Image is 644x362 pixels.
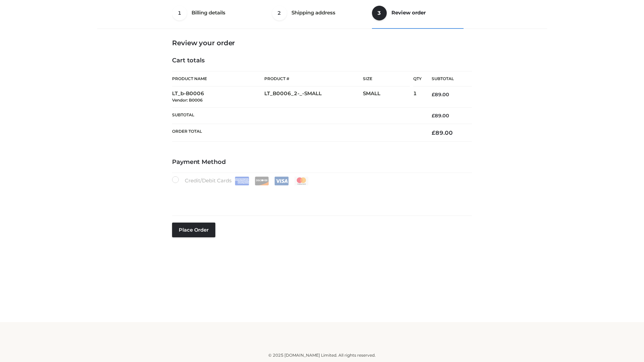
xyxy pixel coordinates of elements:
th: Qty [413,71,422,86]
td: SMALL [363,86,413,108]
bdi: 89.00 [432,113,449,119]
th: Subtotal [172,107,422,124]
label: Credit/Debit Cards [172,176,309,185]
th: Product Name [172,71,264,86]
th: Subtotal [422,71,472,86]
span: £ [432,113,435,119]
td: 1 [413,86,422,108]
button: Place order [172,223,215,237]
small: Vendor: B0006 [172,98,203,103]
th: Size [363,71,410,86]
h4: Payment Method [172,159,472,166]
th: Product # [264,71,363,86]
h4: Cart totals [172,57,472,64]
td: LT_b-B0006 [172,86,264,108]
h3: Review your order [172,39,472,47]
img: Discover [255,177,269,185]
th: Order Total [172,124,422,142]
div: © 2025 [DOMAIN_NAME] Limited. All rights reserved. [100,352,544,359]
span: £ [432,92,435,98]
img: Mastercard [294,177,309,185]
bdi: 89.00 [432,129,453,136]
iframe: Secure payment input frame [171,184,471,208]
img: Visa [274,177,289,185]
span: £ [432,129,435,136]
img: Amex [235,177,249,185]
bdi: 89.00 [432,92,449,98]
td: LT_B0006_2-_-SMALL [264,86,363,108]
